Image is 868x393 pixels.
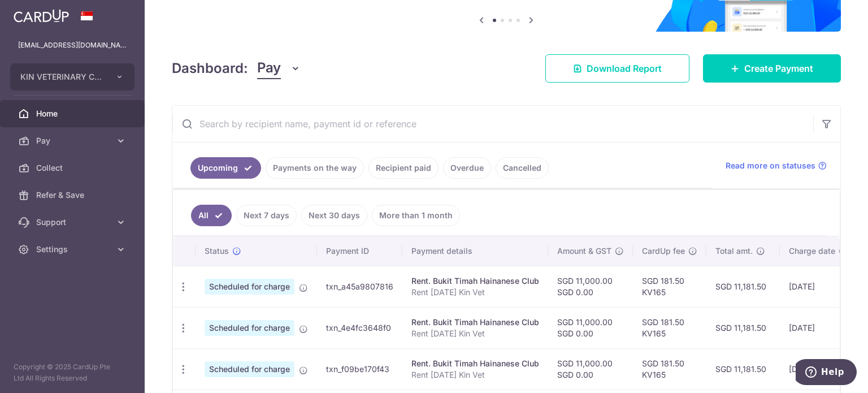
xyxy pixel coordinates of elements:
span: Pay [257,58,281,79]
span: Create Payment [744,62,813,75]
td: SGD 11,000.00 SGD 0.00 [548,348,633,390]
span: Scheduled for charge [205,320,294,336]
span: Scheduled for charge [205,361,294,377]
a: Overdue [443,157,491,179]
a: Next 7 days [236,205,297,226]
th: Payment details [402,236,548,266]
a: Recipient paid [368,157,439,179]
span: Scheduled for charge [205,279,294,295]
p: Rent [DATE] Kin Vet [411,287,539,298]
span: Read more on statuses [726,160,815,171]
button: Pay [257,58,301,79]
span: Collect [36,162,111,174]
td: txn_4e4fc3648f0 [317,307,402,348]
span: Amount & GST [557,245,611,257]
td: SGD 181.50 KV165 [633,348,706,390]
span: Settings [36,244,111,255]
a: Payments on the way [266,157,364,179]
td: [DATE] [780,266,857,307]
h4: Dashboard: [172,58,248,79]
span: Status [205,245,229,257]
td: SGD 11,181.50 [706,348,780,390]
p: Rent [DATE] Kin Vet [411,369,539,381]
span: Download Report [587,62,662,75]
td: SGD 181.50 KV165 [633,307,706,348]
th: Payment ID [317,236,402,266]
span: Total amt. [715,245,753,257]
a: Upcoming [190,157,261,179]
a: More than 1 month [372,205,460,226]
td: SGD 181.50 KV165 [633,266,706,307]
a: Cancelled [496,157,549,179]
span: Pay [36,135,111,146]
p: Rent [DATE] Kin Vet [411,328,539,339]
iframe: Opens a widget where you can find more information [796,359,857,387]
input: Search by recipient name, payment id or reference [172,106,813,142]
span: Refer & Save [36,189,111,201]
a: Download Report [545,54,689,83]
td: SGD 11,000.00 SGD 0.00 [548,307,633,348]
div: Rent. Bukit Timah Hainanese Club [411,275,539,287]
td: [DATE] [780,348,857,390]
span: Charge date [789,245,835,257]
td: [DATE] [780,307,857,348]
td: SGD 11,000.00 SGD 0.00 [548,266,633,307]
span: CardUp fee [642,245,685,257]
a: Read more on statuses [726,160,827,171]
td: txn_f09be170f43 [317,348,402,390]
span: Support [36,217,111,228]
td: SGD 11,181.50 [706,307,780,348]
a: Create Payment [703,54,841,83]
img: CardUp [14,9,69,23]
button: KIN VETERINARY CLINIC PTE. LTD. [10,63,134,90]
td: txn_a45a9807816 [317,266,402,307]
a: All [191,205,232,226]
p: [EMAIL_ADDRESS][DOMAIN_NAME] [18,40,127,51]
div: Rent. Bukit Timah Hainanese Club [411,317,539,328]
div: Rent. Bukit Timah Hainanese Club [411,358,539,369]
span: Home [36,108,111,119]
span: KIN VETERINARY CLINIC PTE. LTD. [20,71,104,83]
td: SGD 11,181.50 [706,266,780,307]
a: Next 30 days [301,205,367,226]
